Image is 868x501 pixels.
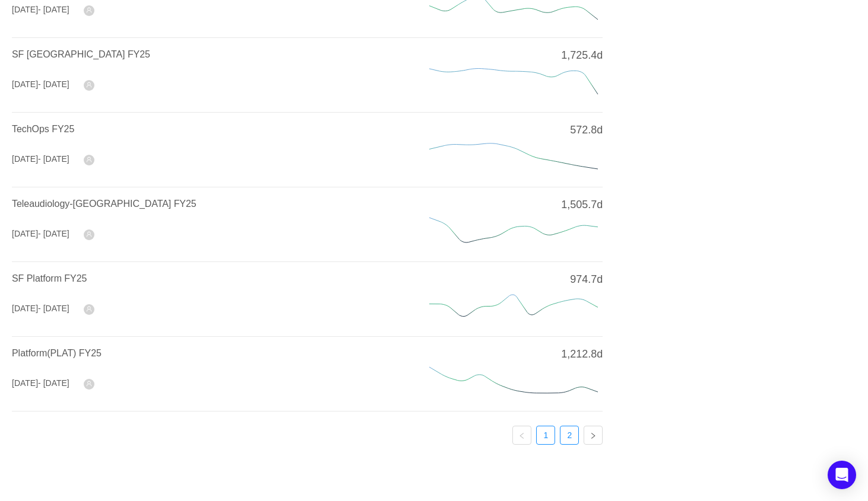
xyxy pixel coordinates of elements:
a: 2 [560,426,578,444]
i: icon: right [590,432,597,439]
span: 1,212.8d [561,346,603,362]
li: 2 [560,426,579,445]
li: Previous Page [512,426,531,445]
a: 1 [537,426,555,444]
span: - [DATE] [38,154,69,164]
span: 974.7d [570,272,603,288]
span: - [DATE] [38,304,69,313]
i: icon: user [86,157,92,162]
a: SF [GEOGRAPHIC_DATA] FY25 [12,49,150,59]
span: 1,505.7d [561,197,603,213]
li: Next Page [584,426,603,445]
div: [DATE] [12,4,69,16]
div: [DATE] [12,228,69,240]
div: Open Intercom Messenger [828,461,856,489]
span: 1,725.4d [561,47,603,63]
span: - [DATE] [38,5,69,14]
i: icon: user [86,306,92,312]
span: 572.8d [570,122,603,138]
a: Teleaudiology-[GEOGRAPHIC_DATA] FY25 [12,199,197,209]
span: - [DATE] [38,229,69,238]
div: [DATE] [12,153,69,165]
i: icon: user [86,82,92,88]
li: 1 [536,426,555,445]
div: [DATE] [12,377,69,390]
i: icon: user [86,231,92,237]
i: icon: user [86,7,92,13]
i: icon: user [86,381,92,387]
span: - [DATE] [38,79,69,89]
a: TechOps FY25 [12,124,74,134]
span: - [DATE] [38,378,69,388]
a: Platform(PLAT) FY25 [12,348,102,358]
i: icon: left [518,432,525,439]
div: [DATE] [12,78,69,91]
div: [DATE] [12,302,69,315]
a: SF Platform FY25 [12,273,87,283]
